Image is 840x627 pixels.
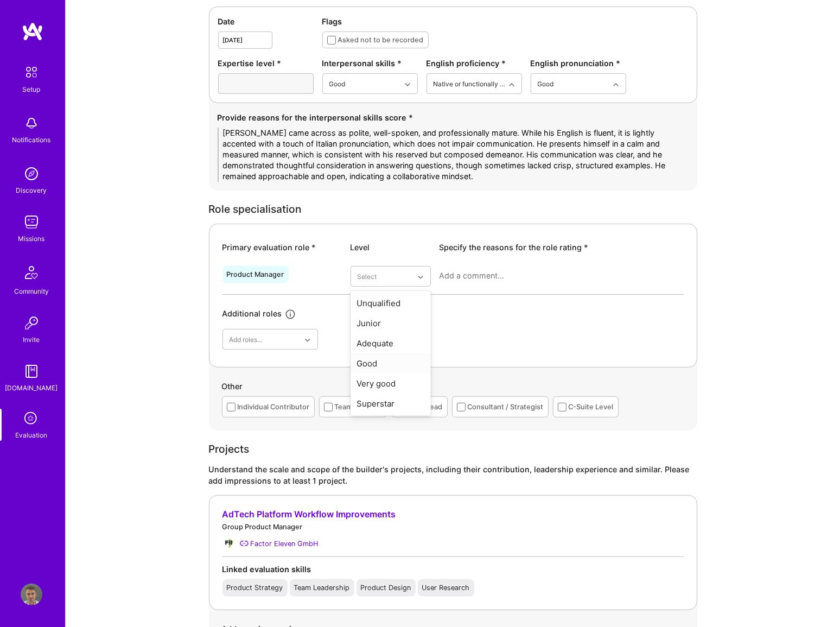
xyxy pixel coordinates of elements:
div: Community [14,286,49,297]
img: setup [20,61,43,84]
a: User Avatar [18,584,45,605]
div: Level [351,242,431,253]
a: Factor Eleven GmbH [240,538,319,549]
i: icon Info [284,308,297,321]
div: Product Strategy [227,584,283,592]
i: icon Chevron [509,82,514,87]
div: C-Suite Level [569,401,614,413]
div: Projects [209,444,697,455]
div: Factor Eleven GmbH [251,538,319,549]
div: Setup [23,84,41,95]
div: AdTech Platform Workflow Improvements [222,509,684,520]
div: Individual Contributor [238,401,310,413]
div: Junior [351,313,431,333]
div: Flags [322,16,688,27]
img: teamwork [21,211,42,233]
div: Very good [351,373,431,394]
img: Company logo [222,537,236,550]
div: Adequate [351,333,431,353]
img: User Avatar [21,584,42,605]
div: Invite [23,334,40,345]
div: Asked not to be recorded [338,34,424,46]
div: Understand the scale and scope of the builder's projects, including their contribution, leadershi... [209,464,697,486]
i: Factor Eleven GmbH [240,539,249,548]
div: Native or functionally native [434,78,507,90]
div: Add roles... [230,334,263,345]
div: Good [329,78,346,90]
div: Group Product Manager [222,521,684,533]
div: User Research [422,584,470,592]
div: Linked evaluation skills [222,563,684,575]
div: Team Member [335,401,382,413]
img: guide book [21,360,42,382]
div: Select [358,271,377,282]
div: Notifications [12,134,51,145]
div: Consultant / Strategist [468,401,544,413]
div: Discovery [16,185,47,196]
div: Unqualified [351,293,431,313]
div: Primary evaluation role * [222,242,342,253]
div: Expertise level * [218,58,314,69]
div: Role specialisation [209,204,697,215]
i: icon Chevron [405,82,410,87]
div: Specify the reasons for the role rating * [440,242,684,253]
div: Additional roles [222,308,282,320]
i: icon Chevron [418,275,423,280]
div: Superstar [351,394,431,414]
div: Good [538,78,554,90]
div: Date [218,16,314,27]
img: discovery [21,163,42,185]
div: Team Leadership [294,584,350,592]
div: Other [222,381,684,396]
div: Provide reasons for the interpersonal skills score * [218,112,689,123]
div: English proficiency * [427,58,522,69]
div: Missions [18,233,45,244]
img: logo [22,22,43,41]
div: Product Manager [227,270,284,279]
img: Invite [21,312,42,334]
div: [DOMAIN_NAME] [5,382,58,394]
textarea: [PERSON_NAME] came across as polite, well-spoken, and professionally mature. While his English is... [218,128,689,182]
div: Evaluation [16,429,48,441]
i: icon Chevron [613,82,619,87]
div: Interpersonal skills * [322,58,418,69]
div: Good [351,353,431,373]
div: English pronunciation * [531,58,626,69]
img: bell [21,112,42,134]
i: icon Chevron [305,338,310,343]
i: icon SelectionTeam [21,409,42,429]
img: Community [18,259,44,286]
div: Product Design [361,584,411,592]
